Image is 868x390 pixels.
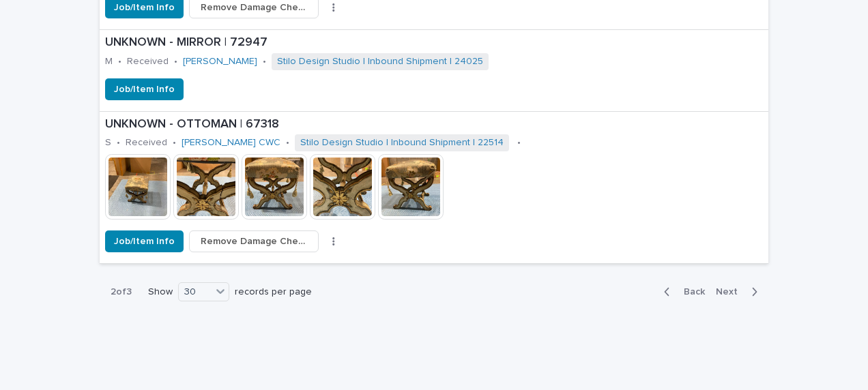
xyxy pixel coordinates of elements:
[189,230,319,252] button: Remove Damage Check
[126,137,167,149] p: Received
[710,286,768,298] button: Next
[182,137,280,149] a: [PERSON_NAME] CWC
[105,78,184,100] button: Job/Item Info
[117,137,120,149] p: •
[716,287,746,297] span: Next
[653,286,710,298] button: Back
[114,1,175,14] span: Job/Item Info
[100,30,768,111] a: UNKNOWN - MIRROR | 72947M•Received•[PERSON_NAME] •Stilo Design Studio | Inbound Shipment | 24025 ...
[100,112,768,264] a: UNKNOWN - OTTOMAN | 67318S•Received•[PERSON_NAME] CWC •Stilo Design Studio | Inbound Shipment | 2...
[179,285,212,299] div: 30
[105,230,184,252] button: Job/Item Info
[300,137,504,149] a: Stilo Design Studio | Inbound Shipment | 22514
[105,56,113,67] p: M
[100,275,143,309] p: 2 of 3
[173,137,176,149] p: •
[201,235,307,248] span: Remove Damage Check
[286,137,289,149] p: •
[517,137,521,149] p: •
[114,82,175,96] span: Job/Item Info
[127,56,169,67] p: Received
[118,56,121,67] p: •
[174,56,177,67] p: •
[263,56,266,67] p: •
[201,1,307,14] span: Remove Damage Check
[114,235,175,248] span: Job/Item Info
[676,287,705,297] span: Back
[235,286,312,298] p: records per page
[105,117,763,132] p: UNKNOWN - OTTOMAN | 67318
[148,286,173,298] p: Show
[277,56,483,67] a: Stilo Design Studio | Inbound Shipment | 24025
[105,35,654,50] p: UNKNOWN - MIRROR | 72947
[183,56,257,67] a: [PERSON_NAME]
[105,137,111,149] p: S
